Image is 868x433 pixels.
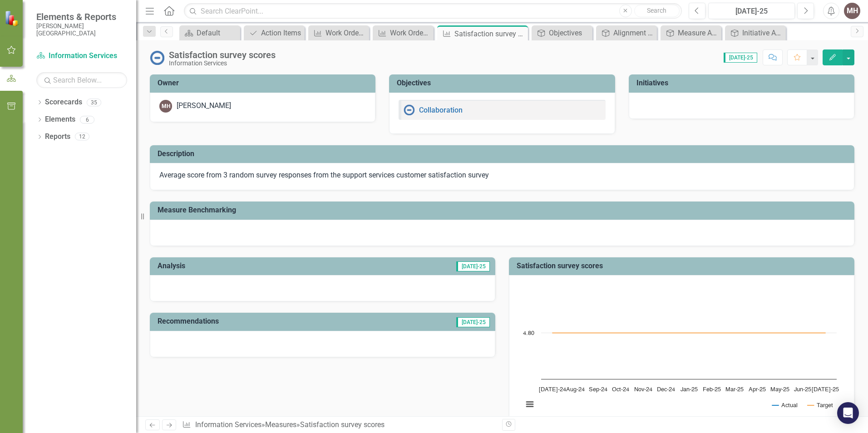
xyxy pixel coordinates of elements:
div: Work Order Completion Time [390,27,431,39]
div: Default [197,27,238,39]
h3: Recommendations [158,317,371,325]
text: Feb-25 [703,387,721,393]
text: [DATE]-24 [539,387,566,393]
div: Satisfaction survey scores [454,28,526,39]
div: 6 [80,116,94,123]
small: [PERSON_NAME][GEOGRAPHIC_DATA] [36,22,127,37]
a: Work Order Completion Time [375,27,431,39]
img: No Information [404,104,414,115]
span: [DATE]-25 [456,317,490,327]
img: ClearPoint Strategy [5,10,20,26]
button: Show Target [808,402,833,408]
div: Chart. Highcharts interactive chart. [518,282,845,418]
button: [DATE]-25 [708,3,795,19]
button: View chart menu, Chart [523,398,536,411]
div: Measure Alignment [678,27,719,39]
div: Initiative Alignment [742,27,784,39]
a: Objectives [534,27,590,39]
a: Elements [45,114,75,125]
div: [PERSON_NAME] [177,101,231,111]
text: [DATE]-25 [812,387,839,393]
div: Information Services [169,60,276,67]
text: Oct-24 [612,387,629,393]
a: Information Services [36,51,127,61]
div: Satisfaction survey scores [300,420,385,429]
text: Sep-24 [589,387,607,393]
a: Scorecards [45,97,82,108]
button: Show Actual [772,402,798,408]
button: MH [844,3,860,19]
p: Average score from 3 random survey responses from the support services customer satisfaction survey [159,170,845,181]
text: 4.80 [523,330,534,336]
text: Dec-24 [657,387,675,393]
div: [DATE]-25 [711,6,792,17]
div: Objectives [549,27,590,39]
span: Search [647,7,666,14]
h3: Initiatives [636,79,850,87]
h3: Analysis [158,262,306,270]
a: Information Services [195,420,261,429]
text: Apr-25 [749,387,766,393]
button: Search [634,5,680,17]
a: Measures [265,420,296,429]
svg: Interactive chart [518,282,841,418]
h3: Objectives [397,79,610,87]
span: [DATE]-25 [456,261,490,271]
h3: Satisfaction survey scores [517,262,850,270]
img: No Information [150,50,164,65]
div: Action Items [261,27,302,39]
span: [DATE]-25 [724,53,757,63]
div: Alignment Matrix [613,27,655,39]
text: Jun-25 [794,387,811,393]
a: Alignment Matrix [598,27,655,39]
text: May-25 [770,387,789,393]
a: Collaboration [419,106,463,114]
a: Default [182,27,238,39]
div: Work Order Completion [325,27,367,39]
div: MH [159,100,172,113]
a: Initiative Alignment [727,27,784,39]
g: Target, line 2 of 2 with 13 data points. [551,331,827,335]
span: Elements & Reports [36,11,127,22]
div: 35 [87,98,101,106]
text: Mar-25 [725,387,744,393]
text: Jan-25 [681,387,698,393]
text: Aug-24 [566,387,585,393]
a: Reports [45,132,70,142]
a: Work Order Completion [311,27,367,39]
h3: Owner [158,79,371,87]
div: 12 [75,133,89,141]
input: Search ClearPoint... [184,3,682,19]
div: Satisfaction survey scores [169,50,276,60]
input: Search Below... [36,72,127,88]
a: Measure Alignment [663,27,719,39]
h3: Description [158,150,850,158]
div: Open Intercom Messenger [837,402,859,424]
h3: Measure Benchmarking [158,206,850,214]
div: » » [182,420,495,430]
a: Action Items [246,27,302,39]
text: Nov-24 [634,387,652,393]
